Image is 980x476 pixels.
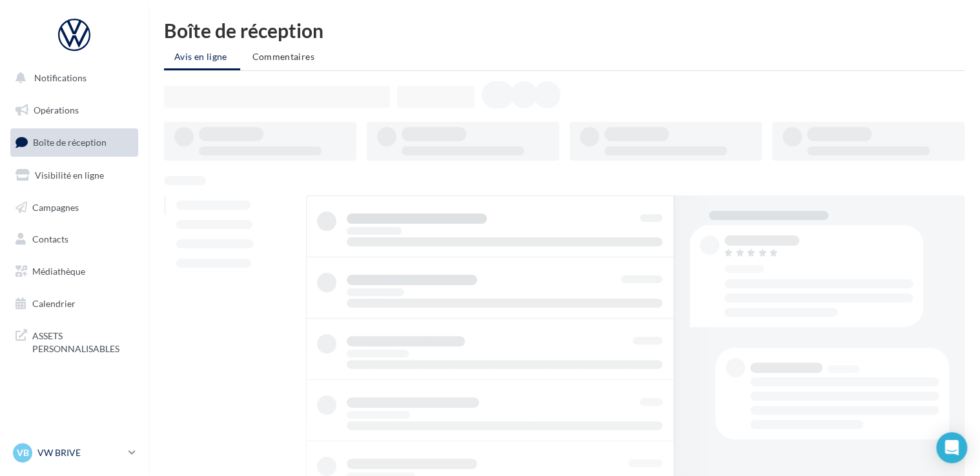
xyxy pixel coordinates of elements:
[8,64,136,92] button: Notifications
[8,226,141,253] a: Contacts
[8,97,141,124] a: Opérations
[34,72,87,83] span: Notifications
[8,290,141,317] a: Calendrier
[37,446,123,459] p: VW BRIVE
[252,51,314,62] span: Commentaires
[8,322,141,360] a: ASSETS PERSONNALISABLES
[17,446,29,459] span: VB
[33,137,107,148] span: Boîte de réception
[8,194,141,221] a: Campagnes
[936,432,967,463] div: Open Intercom Messenger
[8,162,141,189] a: Visibilité en ligne
[32,327,133,355] span: ASSETS PERSONNALISABLES
[32,266,85,277] span: Médiathèque
[10,441,138,465] a: VB VW BRIVE
[32,298,76,309] span: Calendrier
[32,233,68,244] span: Contacts
[8,258,141,285] a: Médiathèque
[34,104,79,115] span: Opérations
[164,21,965,40] div: Boîte de réception
[8,128,141,156] a: Boîte de réception
[32,201,79,212] span: Campagnes
[35,170,104,181] span: Visibilité en ligne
